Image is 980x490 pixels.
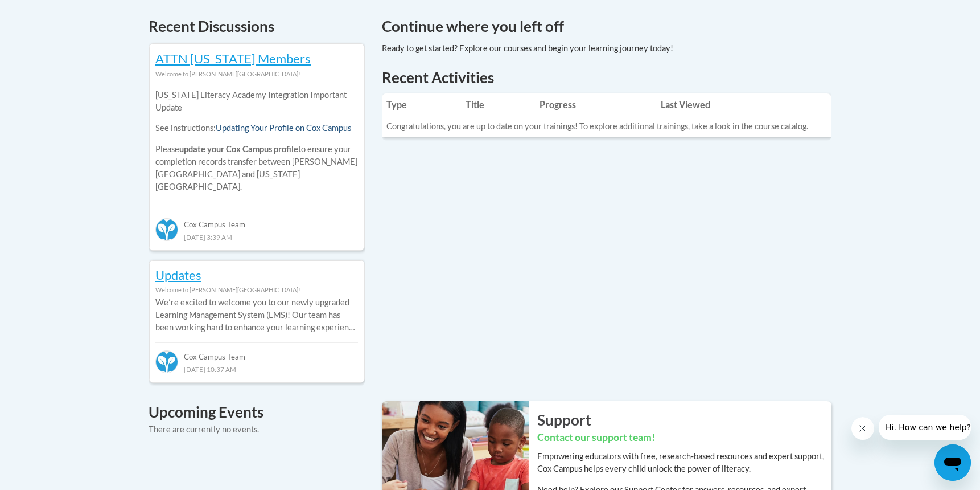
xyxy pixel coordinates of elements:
p: See instructions: [155,122,358,134]
h4: Upcoming Events [149,401,365,423]
div: Cox Campus Team [155,210,358,230]
div: [DATE] 3:39 AM [155,231,358,243]
p: [US_STATE] Literacy Academy Integration Important Update [155,89,358,114]
iframe: Button to launch messaging window [934,444,971,481]
a: Updates [155,267,201,283]
p: Empowering educators with free, research-based resources and expert support, Cox Campus helps eve... [537,450,831,475]
div: Welcome to [PERSON_NAME][GEOGRAPHIC_DATA]! [155,68,358,80]
div: Welcome to [PERSON_NAME][GEOGRAPHIC_DATA]! [155,284,358,296]
span: There are currently no events. [149,424,259,434]
img: Cox Campus Team [155,218,178,241]
b: update your Cox Campus profile [179,144,298,154]
th: Last Viewed [656,93,813,116]
p: Weʹre excited to welcome you to our newly upgraded Learning Management System (LMS)! Our team has... [155,296,358,334]
h4: Continue where you left off [382,15,831,38]
iframe: Message from company [879,415,971,440]
h1: Recent Activities [382,67,831,88]
h3: Contact our support team! [537,431,831,445]
div: Cox Campus Team [155,342,358,363]
th: Progress [535,93,656,116]
td: Congratulations, you are up to date on your trainings! To explore additional trainings, take a lo... [382,116,813,137]
a: Updating Your Profile on Cox Campus [216,123,351,133]
div: [DATE] 10:37 AM [155,363,358,375]
h2: Support [537,410,831,430]
a: ATTN [US_STATE] Members [155,51,311,66]
th: Title [461,93,536,116]
th: Type [382,93,461,116]
iframe: Close message [851,417,874,440]
div: Please to ensure your completion records transfer between [PERSON_NAME][GEOGRAPHIC_DATA] and [US_... [155,80,358,202]
img: Cox Campus Team [155,350,178,373]
h4: Recent Discussions [149,15,365,38]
